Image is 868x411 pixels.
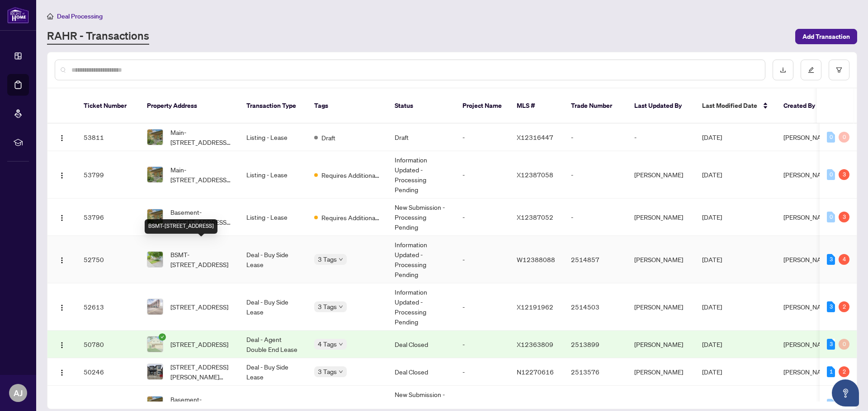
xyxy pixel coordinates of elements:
span: [DATE] [702,255,722,263]
td: 52613 [76,283,140,331]
span: [DATE] [702,213,722,221]
td: Listing - Lease [239,124,307,151]
span: [DATE] [702,368,722,376]
td: 53796 [76,199,140,236]
th: Ticket Number [76,88,140,124]
td: - [455,236,509,283]
td: [PERSON_NAME] [627,283,695,331]
span: Main-[STREET_ADDRESS][DATE] [170,127,232,147]
div: 0 [827,212,835,222]
img: Logo [58,134,66,142]
td: Deal - Buy Side Lease [239,283,307,331]
button: Logo [55,167,69,182]
span: Basement-[STREET_ADDRESS][DATE] [170,207,232,227]
td: - [455,358,509,386]
td: 2513576 [564,358,627,386]
td: Deal - Agent Double End Lease [239,331,307,358]
span: [DATE] [702,400,722,408]
td: 2514503 [564,283,627,331]
span: [PERSON_NAME] [783,303,832,311]
td: - [455,199,509,236]
th: Transaction Type [239,88,307,124]
td: - [564,124,627,151]
span: [PERSON_NAME] [783,255,832,263]
span: check-circle [159,333,166,341]
div: 3 [827,254,835,265]
div: 0 [839,132,849,143]
div: 2 [839,301,849,312]
span: [STREET_ADDRESS][PERSON_NAME][PERSON_NAME] [170,362,232,382]
button: edit [801,60,821,80]
span: [PERSON_NAME] [783,400,832,408]
td: - [455,124,509,151]
span: X12363809 [517,340,553,348]
th: Property Address [140,88,239,124]
span: AJ [14,387,23,399]
a: RAHR - Transactions [47,28,149,45]
span: 3 Tags [318,254,337,264]
td: Information Updated - Processing Pending [387,236,455,283]
span: [DATE] [702,171,722,179]
span: [PERSON_NAME] [783,171,832,179]
img: thumbnail-img [147,209,163,225]
th: Trade Number [564,88,627,124]
td: - [564,199,627,236]
td: - [627,124,695,151]
span: Requires Additional Docs [321,400,380,410]
span: [DATE] [702,340,722,348]
td: [PERSON_NAME] [627,358,695,386]
th: Project Name [455,88,509,124]
img: thumbnail-img [147,252,163,267]
img: Logo [58,342,66,349]
td: 53811 [76,124,140,151]
div: 0 [839,339,849,350]
td: 53799 [76,151,140,199]
td: Listing - Lease [239,199,307,236]
div: 3 [839,212,849,222]
span: [STREET_ADDRESS] [170,339,228,349]
div: BSMT-[STREET_ADDRESS] [145,219,217,234]
td: 52750 [76,236,140,283]
th: Status [387,88,455,124]
td: Deal - Buy Side Lease [239,358,307,386]
button: Logo [55,337,69,351]
th: Last Updated By [627,88,695,124]
td: Information Updated - Processing Pending [387,151,455,199]
img: thumbnail-img [147,364,163,379]
div: 4 [839,254,849,265]
div: 0 [827,132,835,143]
div: 0 [827,399,835,410]
span: Deal Processing [57,12,103,20]
td: 50246 [76,358,140,386]
td: Listing - Lease [239,151,307,199]
span: [DATE] [702,303,722,311]
td: [PERSON_NAME] [627,199,695,236]
span: down [339,305,343,309]
td: New Submission - Processing Pending [387,199,455,236]
th: Created By [776,88,830,124]
span: [PERSON_NAME] [783,213,832,221]
img: thumbnail-img [147,337,163,352]
span: [PERSON_NAME] [783,340,832,348]
button: Add Transaction [795,29,857,44]
span: down [339,369,343,374]
span: [PERSON_NAME] [783,133,832,141]
span: down [339,257,343,262]
span: X12191962 [517,303,553,311]
span: [PERSON_NAME] [783,368,832,376]
td: Deal Closed [387,358,455,386]
span: 4 Tags [318,339,337,349]
span: 3 Tags [318,366,337,377]
span: edit [808,67,814,73]
span: [DATE] [702,133,722,141]
td: Deal Closed [387,331,455,358]
img: logo [7,7,29,23]
th: Tags [307,88,387,124]
span: Add Transaction [802,29,850,44]
span: filter [836,67,842,73]
span: Main-[STREET_ADDRESS][DATE] [170,165,232,185]
span: [STREET_ADDRESS] [170,302,228,312]
button: Logo [55,252,69,267]
span: Last Modified Date [702,101,757,111]
td: Deal - Buy Side Lease [239,236,307,283]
